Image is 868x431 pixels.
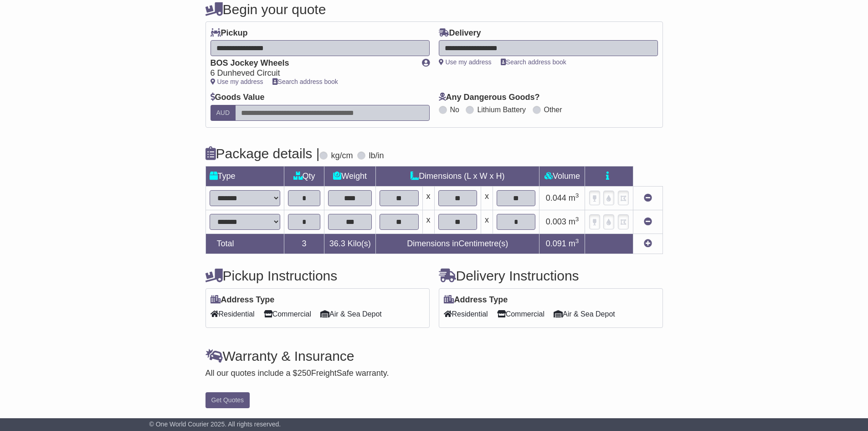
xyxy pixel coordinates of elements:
[211,105,236,121] label: AUD
[298,369,311,378] span: 250
[575,238,579,244] sup: 3
[481,210,493,234] td: x
[211,28,248,38] label: Pickup
[422,210,434,234] td: x
[644,239,652,248] a: Add new item
[376,166,539,186] td: Dimensions (L x W x H)
[569,217,579,226] span: m
[546,239,566,248] span: 0.091
[575,216,579,223] sup: 3
[481,186,493,210] td: x
[439,28,481,38] label: Delivery
[369,151,384,161] label: lb/in
[439,58,492,66] a: Use my address
[205,392,250,408] button: Get Quotes
[205,369,663,379] div: All our quotes include a $ FreightSafe warranty.
[497,307,544,321] span: Commercial
[569,193,579,203] span: m
[331,151,353,161] label: kg/cm
[205,268,430,283] h4: Pickup Instructions
[211,68,413,78] div: 6 Dunheved Circuit
[205,234,284,254] td: Total
[644,193,652,203] a: Remove this item
[569,239,579,248] span: m
[205,146,320,161] h4: Package details |
[575,192,579,199] sup: 3
[264,307,311,321] span: Commercial
[546,217,566,226] span: 0.003
[444,295,508,305] label: Address Type
[284,166,324,186] td: Qty
[211,58,413,68] div: BOS Jockey Wheels
[644,217,652,226] a: Remove this item
[284,234,324,254] td: 3
[501,58,566,66] a: Search address book
[376,234,539,254] td: Dimensions in Centimetre(s)
[205,166,284,186] td: Type
[539,166,585,186] td: Volume
[149,421,281,428] span: © One World Courier 2025. All rights reserved.
[205,2,663,17] h4: Begin your quote
[320,307,382,321] span: Air & Sea Depot
[211,307,255,321] span: Residential
[444,307,488,321] span: Residential
[477,105,526,114] label: Lithium Battery
[554,307,615,321] span: Air & Sea Depot
[329,239,345,248] span: 36.3
[272,78,338,85] a: Search address book
[211,78,263,85] a: Use my address
[544,105,562,114] label: Other
[546,193,566,203] span: 0.044
[450,105,459,114] label: No
[439,93,540,103] label: Any Dangerous Goods?
[324,166,376,186] td: Weight
[211,93,265,103] label: Goods Value
[211,295,275,305] label: Address Type
[205,348,663,363] h4: Warranty & Insurance
[422,186,434,210] td: x
[439,268,663,283] h4: Delivery Instructions
[324,234,376,254] td: Kilo(s)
